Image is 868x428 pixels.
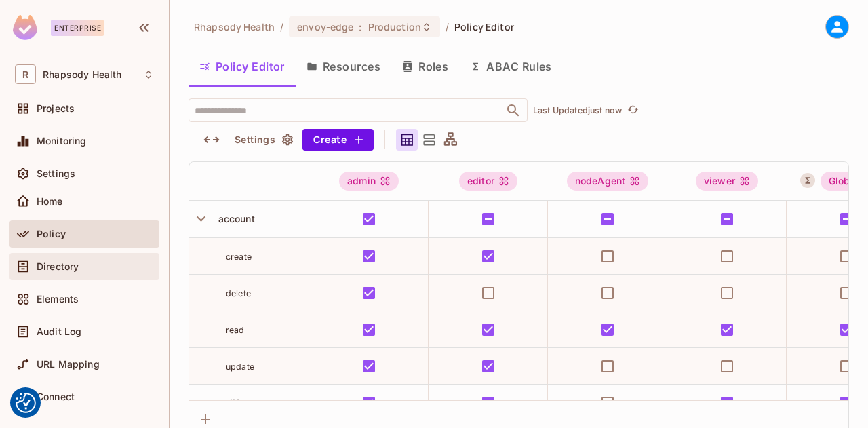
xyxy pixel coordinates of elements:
[446,20,449,33] li: /
[43,69,121,80] span: Workspace: Rhapsody Health
[368,20,421,33] span: Production
[37,391,75,402] span: Connect
[622,102,641,119] span: Click to refresh data
[459,172,517,191] div: editor
[226,362,254,372] span: update
[627,104,639,117] span: refresh
[213,397,250,408] span: apiKey
[37,261,79,272] span: Directory
[696,172,758,191] div: viewer
[37,196,63,207] span: Home
[16,393,36,413] button: Consent Preferences
[37,229,66,239] span: Policy
[51,20,104,36] div: Enterprise
[459,50,563,83] button: ABAC Rules
[13,15,37,40] img: SReyMgAAAABJRU5ErkJggg==
[37,294,79,305] span: Elements
[391,50,459,83] button: Roles
[37,136,87,147] span: Monitoring
[358,22,363,33] span: :
[625,102,641,119] button: refresh
[280,20,283,33] li: /
[800,173,815,188] button: A User Set is a dynamically conditioned role, grouping users based on real-time criteria.
[302,129,374,151] button: Create
[37,103,75,114] span: Projects
[339,172,399,191] div: admin
[37,326,81,337] span: Audit Log
[297,20,353,33] span: envoy-edge
[226,325,245,335] span: read
[194,20,275,33] span: the active workspace
[15,64,36,84] span: R
[504,101,523,120] button: Open
[213,213,255,225] span: account
[454,20,514,33] span: Policy Editor
[226,252,252,262] span: create
[37,359,100,370] span: URL Mapping
[189,50,296,83] button: Policy Editor
[16,393,36,413] img: Revisit consent button
[296,50,391,83] button: Resources
[226,288,251,298] span: delete
[229,129,297,151] button: Settings
[37,168,75,179] span: Settings
[567,172,648,191] div: nodeAgent
[533,105,622,116] p: Last Updated just now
